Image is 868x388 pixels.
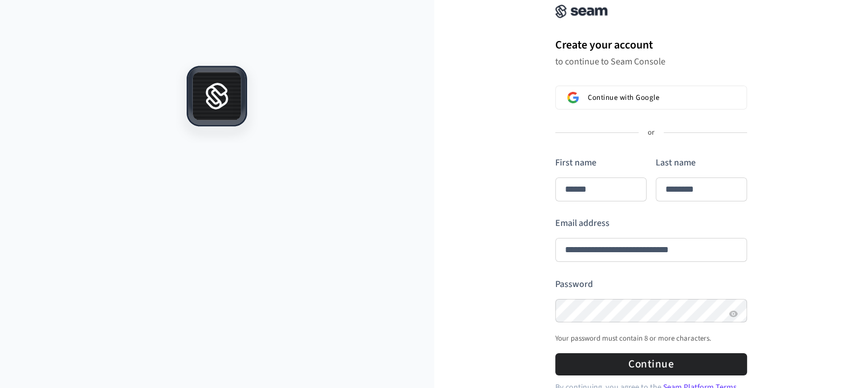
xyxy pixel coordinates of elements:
button: Sign in with GoogleContinue with Google [555,86,747,110]
h1: Create your account [555,37,747,54]
label: First name [555,156,596,169]
button: Show password [726,307,740,321]
label: Email address [555,217,609,229]
button: Continue [555,353,747,375]
img: Sign in with Google [567,92,579,103]
label: Password [555,278,593,290]
label: Last name [656,156,696,169]
p: Your password must contain 8 or more characters. [555,334,711,343]
p: or [648,128,655,138]
img: Seam Console [555,5,608,18]
p: to continue to Seam Console [555,56,747,67]
span: Continue with Google [588,93,659,102]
